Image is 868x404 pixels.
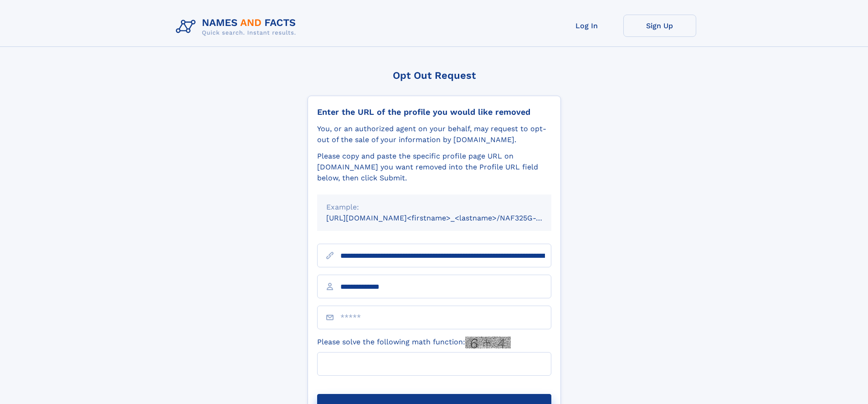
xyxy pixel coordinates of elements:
div: Opt Out Request [308,70,561,81]
a: Log In [550,15,623,37]
label: Please solve the following math function: [317,337,511,348]
img: Logo Names and Facts [172,15,303,39]
a: Sign Up [623,15,696,37]
div: You, or an authorized agent on your behalf, may request to opt-out of the sale of your informatio... [317,123,551,145]
small: [URL][DOMAIN_NAME]<firstname>_<lastname>/NAF325G-xxxxxxxx [326,214,569,222]
div: Please copy and paste the specific profile page URL on [DOMAIN_NAME] you want removed into the Pr... [317,151,551,184]
div: Enter the URL of the profile you would like removed [317,107,551,117]
div: Example: [326,202,542,213]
